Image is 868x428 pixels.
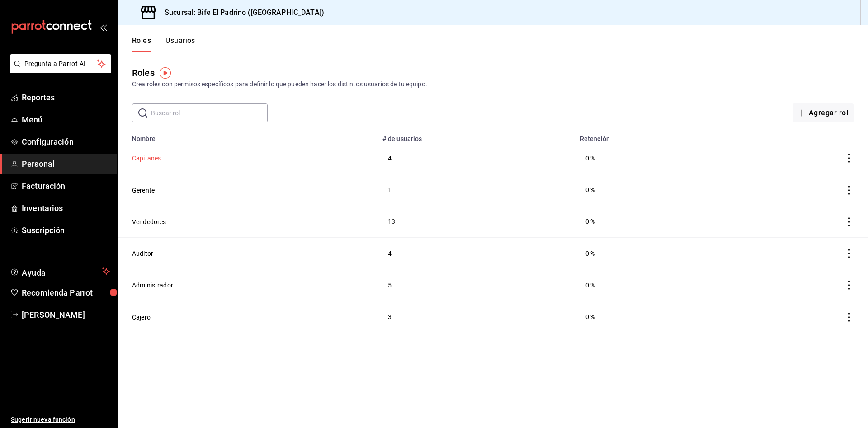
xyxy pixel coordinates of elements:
input: Buscar rol [151,104,268,122]
span: [PERSON_NAME] [22,309,110,321]
h3: Sucursal: Bife El Padrino ([GEOGRAPHIC_DATA]) [157,7,324,18]
td: 4 [377,142,575,174]
a: Pregunta a Parrot AI [6,66,111,75]
span: Inventarios [22,202,110,214]
button: Capitanes [132,154,161,163]
button: actions [844,186,854,195]
td: 13 [377,206,575,237]
button: Cajero [132,313,151,322]
span: Pregunta a Parrot AI [24,59,97,69]
div: navigation tabs [132,36,195,52]
button: Vendedores [132,217,166,226]
td: 0 % [575,174,734,206]
button: Administrador [132,281,173,290]
td: 3 [377,301,575,333]
th: # de usuarios [377,130,575,142]
button: actions [844,154,854,163]
span: Reportes [22,91,110,103]
img: Tooltip marker [160,67,171,79]
div: Roles [132,66,155,80]
th: Retención [575,130,734,142]
span: Suscripción [22,224,110,236]
td: 0 % [575,269,734,301]
button: Roles [132,36,151,52]
span: Personal [22,158,110,170]
th: Nombre [118,130,377,142]
button: actions [844,217,854,226]
button: Agregar rol [793,103,854,122]
button: actions [844,249,854,258]
span: Recomienda Parrot [22,287,110,299]
span: Ayuda [22,266,98,277]
button: actions [844,313,854,322]
button: Gerente [132,186,155,195]
td: 4 [377,237,575,269]
button: Auditor [132,249,153,258]
button: Pregunta a Parrot AI [10,54,111,73]
span: Configuración [22,136,110,148]
div: Crea roles con permisos específicos para definir lo que pueden hacer los distintos usuarios de tu... [132,80,854,89]
span: Sugerir nueva función [11,415,110,424]
button: actions [844,281,854,290]
span: Facturación [22,180,110,192]
button: open_drawer_menu [99,24,107,31]
td: 0 % [575,301,734,333]
td: 0 % [575,206,734,237]
td: 5 [377,269,575,301]
td: 1 [377,174,575,206]
td: 0 % [575,237,734,269]
td: 0 % [575,142,734,174]
span: Menú [22,113,110,126]
button: Usuarios [165,36,195,52]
